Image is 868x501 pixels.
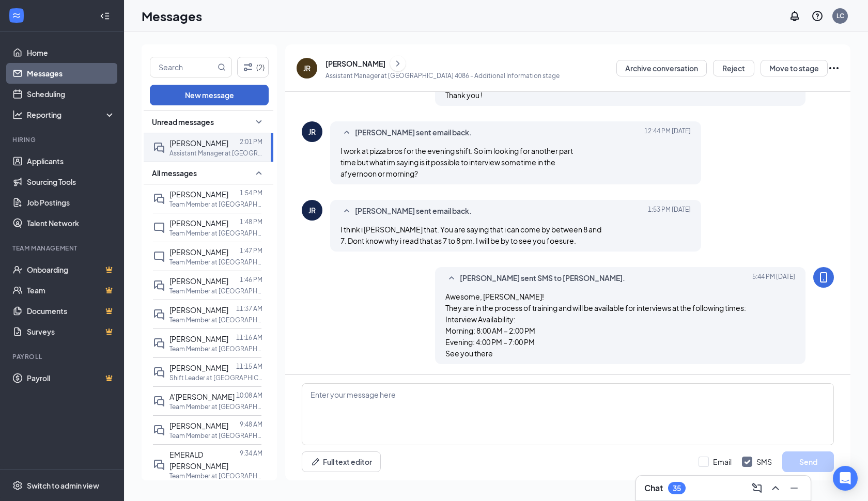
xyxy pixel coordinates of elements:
div: JR [308,127,316,137]
svg: Collapse [100,11,110,21]
p: Team Member at [GEOGRAPHIC_DATA] [169,402,262,411]
svg: ChatInactive [153,222,165,234]
span: [PERSON_NAME] sent email back. [355,205,472,217]
h3: Chat [644,482,663,494]
button: Full text editorPen [302,451,381,472]
div: Payroll [12,352,113,361]
a: Applicants [27,151,115,171]
svg: DoubleChat [153,337,165,350]
h1: Messages [142,7,202,25]
svg: SmallChevronUp [445,272,458,285]
p: Shift Leader at [GEOGRAPHIC_DATA] [169,373,262,382]
p: Team Member at [GEOGRAPHIC_DATA] [169,316,262,324]
a: Sourcing Tools [27,171,115,192]
p: 1:48 PM [240,217,262,226]
svg: SmallChevronDown [253,116,265,128]
svg: Ellipses [828,62,840,74]
button: Send [782,451,834,472]
a: Job Postings [27,192,115,213]
svg: ChevronRight [393,57,403,70]
span: I think i [PERSON_NAME] that. You are saying that i can come by between 8 and 7. Dont know why i ... [340,225,601,245]
p: 11:15 AM [236,362,262,371]
svg: DoubleChat [153,193,165,205]
p: 9:48 AM [240,420,262,429]
span: All messages [152,168,197,178]
div: JR [303,63,311,73]
svg: DoubleChat [153,366,165,379]
button: Archive conversation [616,60,707,76]
p: 1:46 PM [240,275,262,284]
svg: Minimize [788,482,800,494]
p: 2:01 PM [240,137,262,146]
button: Move to stage [761,60,828,76]
span: Unread messages [152,117,214,127]
svg: Filter [242,61,254,73]
a: Scheduling [27,84,115,104]
a: OnboardingCrown [27,259,115,280]
span: [PERSON_NAME] sent email back. [355,127,472,139]
p: Team Member at [GEOGRAPHIC_DATA] [169,472,262,480]
span: [PERSON_NAME] sent SMS to [PERSON_NAME]. [460,272,625,285]
svg: SmallChevronUp [340,205,353,217]
svg: DoubleChat [153,424,165,436]
button: ChevronRight [390,56,406,71]
span: [PERSON_NAME] [169,421,228,430]
p: 11:37 AM [236,304,262,313]
svg: DoubleChat [153,308,165,321]
a: Messages [27,63,115,84]
p: 1:47 PM [240,246,262,255]
span: EMERALD [PERSON_NAME] [169,450,228,471]
input: Search [150,57,215,77]
svg: MagnifyingGlass [218,63,226,71]
p: Assistant Manager at [GEOGRAPHIC_DATA] 4086 - Additional Information stage [326,71,560,80]
button: Minimize [786,480,802,496]
svg: ChevronUp [769,482,782,494]
span: A’[PERSON_NAME] [169,392,235,401]
p: 10:08 AM [236,391,262,400]
svg: Notifications [788,10,801,22]
div: Switch to admin view [27,480,99,491]
button: ComposeMessage [749,480,765,496]
div: JR [308,205,316,215]
span: [PERSON_NAME] [169,247,228,257]
span: [PERSON_NAME] [169,218,228,228]
svg: QuestionInfo [811,10,824,22]
p: Assistant Manager at [GEOGRAPHIC_DATA] [169,149,262,158]
a: SurveysCrown [27,321,115,342]
p: Team Member at [GEOGRAPHIC_DATA] [169,229,262,238]
div: Hiring [12,135,113,144]
span: [PERSON_NAME] [169,305,228,315]
button: New message [150,85,269,105]
p: Team Member at [GEOGRAPHIC_DATA] [169,431,262,440]
a: TeamCrown [27,280,115,301]
svg: SmallChevronUp [253,167,265,179]
p: 9:34 AM [240,449,262,458]
span: [PERSON_NAME] [169,190,228,199]
svg: WorkstreamLogo [11,10,22,21]
div: Team Management [12,244,113,253]
span: [DATE] 1:53 PM [648,205,691,217]
svg: DoubleChat [153,395,165,408]
svg: SmallChevronUp [340,127,353,139]
a: Talent Network [27,213,115,233]
svg: MobileSms [817,271,830,284]
span: [DATE] 5:44 PM [752,272,795,285]
span: [PERSON_NAME] [169,138,228,148]
span: [PERSON_NAME] [169,276,228,286]
p: Team Member at [GEOGRAPHIC_DATA] [169,287,262,295]
p: 11:16 AM [236,333,262,342]
div: LC [836,11,844,20]
p: Team Member at [GEOGRAPHIC_DATA] [169,258,262,267]
svg: Pen [311,457,321,467]
button: Filter (2) [237,57,269,77]
p: 1:54 PM [240,189,262,197]
span: I work at pizza bros for the evening shift. So im looking for another part time but what im sayin... [340,146,573,178]
span: [PERSON_NAME] [169,363,228,372]
svg: Analysis [12,109,23,120]
svg: DoubleChat [153,459,165,471]
span: [DATE] 12:44 PM [644,127,691,139]
div: 35 [673,484,681,493]
div: Open Intercom Messenger [833,466,858,491]
svg: ComposeMessage [751,482,763,494]
p: Team Member at [GEOGRAPHIC_DATA] [169,345,262,353]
